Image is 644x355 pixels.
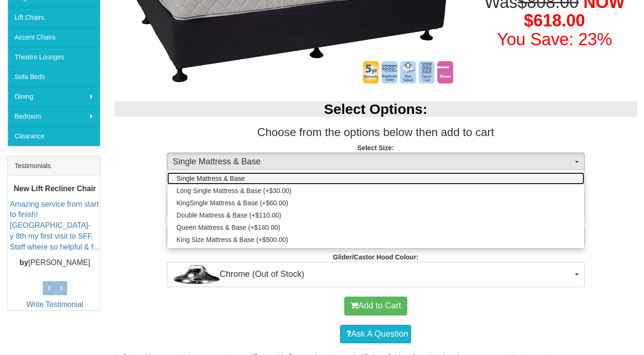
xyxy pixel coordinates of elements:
a: Amazing service from start to finish! [GEOGRAPHIC_DATA]-y 8th my first visit to SFF. Staff where ... [10,200,100,251]
h3: Choose from the options below then add to cart [115,126,637,138]
span: Single Mattress & Base [177,174,245,183]
button: Chrome (Out of Stock)Chrome (Out of Stock) [167,262,585,287]
span: Chrome (Out of Stock) [173,265,573,284]
a: Dining [8,87,100,106]
strong: Glider/Castor Hood Colour: [333,253,419,261]
a: Write Testimonial [26,300,83,308]
span: KingSingle Mattress & Base (+$60.00) [177,198,288,208]
b: Select Options: [324,101,427,117]
p: [PERSON_NAME] [10,258,100,268]
a: Bedroom [8,106,100,126]
span: Double Mattress & Base (+$110.00) [177,210,281,220]
span: Single Mattress & Base [173,156,573,168]
a: Lift Chairs [8,8,100,27]
a: Accent Chairs [8,27,100,47]
span: Long Single Mattress & Base (+$30.00) [177,186,292,195]
button: Add to Cart [344,297,407,315]
font: You Save: 23% [497,30,612,49]
b: New Lift Recliner Chair [14,185,96,193]
img: Chrome (Out of Stock) [173,265,220,284]
a: Sofa Beds [8,67,100,87]
a: Clearance [8,126,100,146]
a: Ask A Question [340,325,411,344]
span: King Size Mattress & Base (+$500.00) [177,235,288,244]
a: Theatre Lounges [8,47,100,67]
span: Queen Mattress & Base (+$180.00) [177,223,280,232]
strong: Select Size: [357,144,394,152]
div: Testimonials [8,156,100,176]
b: by [20,258,29,266]
button: Single Mattress & Base [167,153,585,171]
